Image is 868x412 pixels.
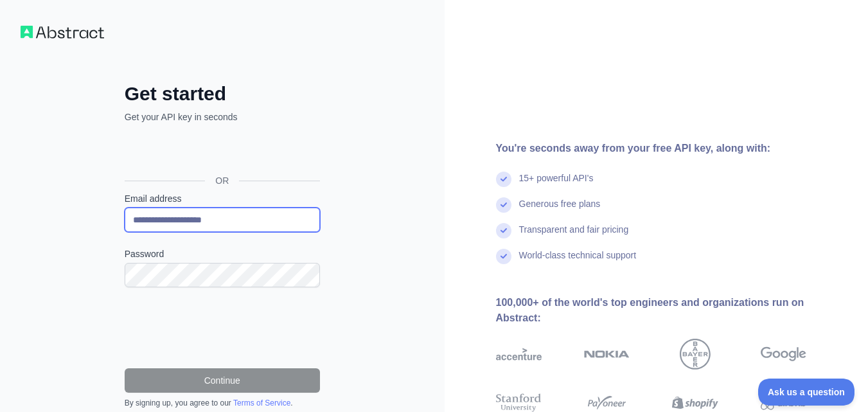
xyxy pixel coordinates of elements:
[496,339,542,370] img: accenture
[496,172,511,187] img: check mark
[125,192,320,205] label: Email address
[125,247,320,260] label: Password
[680,339,711,370] img: bayer
[118,138,324,166] iframe: Sign in with Google Button
[519,223,629,249] div: Transparent and fair pricing
[584,339,630,370] img: nokia
[125,303,320,353] iframe: reCAPTCHA
[519,197,601,223] div: Generous free plans
[125,111,320,123] p: Get your API key in seconds
[761,339,806,370] img: google
[496,197,511,213] img: check mark
[125,368,320,393] button: Continue
[519,249,637,274] div: World-class technical support
[496,141,848,156] div: You're seconds away from your free API key, along with:
[125,398,320,408] div: By signing up, you agree to our .
[496,223,511,238] img: check mark
[496,295,848,326] div: 100,000+ of the world's top engineers and organizations run on Abstract:
[758,379,855,406] iframe: Toggle Customer Support
[21,26,104,39] img: Workflow
[205,174,239,187] span: OR
[496,249,511,264] img: check mark
[233,399,290,408] a: Terms of Service
[519,172,594,197] div: 15+ powerful API's
[125,82,320,105] h2: Get started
